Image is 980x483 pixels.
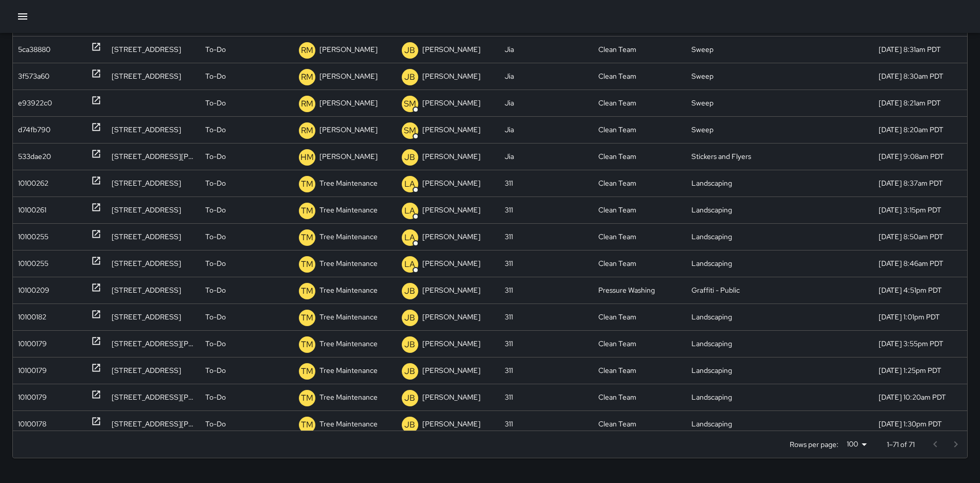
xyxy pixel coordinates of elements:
[18,37,50,63] div: 5ca38880
[686,116,780,143] div: Sweep
[422,197,480,223] p: [PERSON_NAME]
[319,63,378,90] p: [PERSON_NAME]
[319,117,378,143] p: [PERSON_NAME]
[301,231,313,244] p: TM
[593,357,687,384] div: Clean Team
[686,384,780,410] div: Landscaping
[874,384,967,410] div: 4/19/2025, 10:20am PDT
[404,124,416,137] p: SM
[205,411,226,437] p: To-Do
[422,144,480,170] p: [PERSON_NAME]
[686,277,780,303] div: Graffiti - Public
[874,36,967,63] div: 9/29/2025, 8:31am PDT
[500,90,593,116] div: Jia
[686,36,780,63] div: Sweep
[319,170,378,196] p: Tree Maintenance
[300,151,314,164] p: HM
[106,303,200,330] div: 20 12th Street
[301,365,313,378] p: TM
[500,223,593,250] div: 311
[205,304,226,330] p: To-Do
[205,144,226,170] p: To-Do
[874,170,967,196] div: 9/16/2025, 8:37am PDT
[422,90,480,116] p: [PERSON_NAME]
[422,63,480,90] p: [PERSON_NAME]
[205,37,226,63] p: To-Do
[205,90,226,116] p: To-Do
[500,116,593,143] div: Jia
[18,144,51,170] div: 533dae20
[686,250,780,277] div: Landscaping
[205,63,226,90] p: To-Do
[404,312,415,324] p: JB
[18,117,50,143] div: d74fb790
[205,117,226,143] p: To-Do
[790,439,839,450] p: Rows per page:
[106,223,200,250] div: 38 Rose Street
[422,331,480,357] p: [PERSON_NAME]
[319,224,378,250] p: Tree Maintenance
[106,36,200,63] div: 39 Fell Street
[593,90,687,116] div: Clean Team
[301,205,313,217] p: TM
[422,357,480,384] p: [PERSON_NAME]
[205,331,226,357] p: To-Do
[500,196,593,223] div: 311
[422,170,480,196] p: [PERSON_NAME]
[500,330,593,357] div: 311
[500,303,593,330] div: 311
[500,410,593,437] div: 311
[18,304,46,330] div: 10100182
[593,143,687,170] div: Clean Team
[500,143,593,170] div: Jia
[205,224,226,250] p: To-Do
[301,419,313,431] p: TM
[404,205,415,217] p: LA
[106,357,200,384] div: 1515 Market Street
[18,411,46,437] div: 10100178
[404,231,415,244] p: LA
[319,331,378,357] p: Tree Maintenance
[301,124,313,137] p: RM
[404,178,415,190] p: LA
[404,258,415,271] p: LA
[301,312,313,324] p: TM
[593,116,687,143] div: Clean Team
[404,419,415,431] p: JB
[106,330,200,357] div: 135 Van Ness Avenue
[301,98,313,110] p: RM
[205,170,226,196] p: To-Do
[843,437,870,452] div: 100
[319,277,378,303] p: Tree Maintenance
[106,63,200,90] div: 19 Fell Street
[593,250,687,277] div: Clean Team
[686,410,780,437] div: Landscaping
[593,170,687,196] div: Clean Team
[422,37,480,63] p: [PERSON_NAME]
[301,44,313,57] p: RM
[205,277,226,303] p: To-Do
[500,36,593,63] div: Jia
[874,90,967,116] div: 9/29/2025, 8:21am PDT
[593,36,687,63] div: Clean Team
[319,357,378,384] p: Tree Maintenance
[500,250,593,277] div: 311
[205,357,226,384] p: To-Do
[106,277,200,303] div: 66 Grove Street
[593,63,687,90] div: Clean Team
[686,143,780,170] div: Stickers and Flyers
[686,90,780,116] div: Sweep
[686,63,780,90] div: Sweep
[404,285,415,297] p: JB
[500,384,593,410] div: 311
[18,277,49,303] div: 10100209
[874,303,967,330] div: 4/25/2025, 1:01pm PDT
[874,63,967,90] div: 9/29/2025, 8:30am PDT
[301,392,313,404] p: TM
[301,178,313,190] p: TM
[106,170,200,196] div: 18 10th Street
[106,250,200,277] div: 1670 Market Street
[18,63,49,90] div: 3f573a60
[106,410,200,437] div: 501 Van Ness Avenue
[422,117,480,143] p: [PERSON_NAME]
